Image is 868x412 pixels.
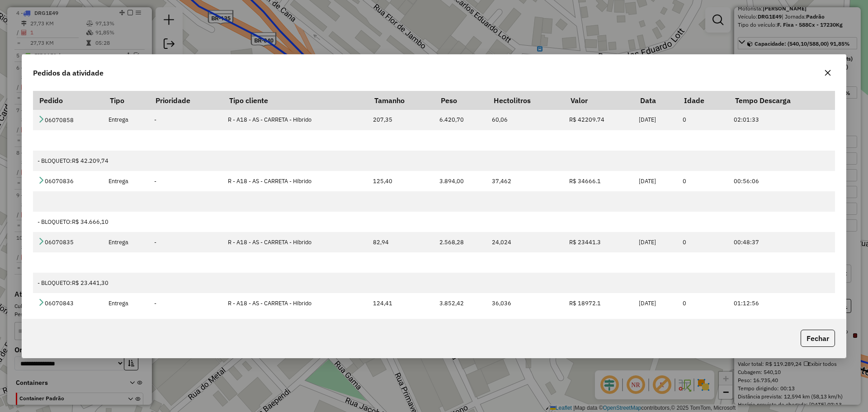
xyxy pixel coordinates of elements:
span: R$ 23.441,30 [72,279,108,287]
td: 00:48:37 [729,232,835,252]
th: Data [634,91,678,110]
td: 3.894,00 [434,171,487,191]
span: 60,06 [492,116,508,123]
td: - [150,232,223,252]
td: 00:56:06 [729,171,835,191]
td: R$ 23441.3 [564,232,634,252]
th: Tamanho [368,91,434,110]
th: Prioridade [150,91,223,110]
span: R - A18 - AS - CARRETA - Híbrido [228,116,311,123]
td: [DATE] [634,293,678,313]
td: [DATE] [634,171,678,191]
td: 2.568,28 [434,232,487,252]
th: Tempo Descarga [729,91,835,110]
td: R$ 18972.1 [564,293,634,313]
button: Fechar [801,330,835,347]
td: 02:01:33 [729,110,835,130]
th: Peso [434,91,487,110]
span: R - A18 - AS - CARRETA - Híbrido [228,177,311,185]
td: R$ 34666.1 [564,171,634,191]
th: Idade [678,91,729,110]
td: - [150,293,223,313]
td: - [150,110,223,130]
span: Entrega [108,299,128,307]
td: 3.852,42 [434,293,487,313]
td: 124,41 [368,293,434,313]
td: 0 [678,232,729,252]
td: 0 [678,171,729,191]
td: 06070858 [33,110,104,130]
th: Tipo [104,91,149,110]
td: R$ 42209.74 [564,110,634,130]
td: 06070836 [33,171,104,191]
td: 06070843 [33,293,104,313]
span: Entrega [108,238,128,246]
td: 06070835 [33,232,104,252]
td: 6.420,70 [434,110,487,130]
span: 37,462 [492,177,511,185]
th: Tipo cliente [223,91,368,110]
span: Entrega [108,177,128,185]
th: Pedido [33,91,104,110]
td: 125,40 [368,171,434,191]
td: 82,94 [368,232,434,252]
div: - BLOQUETO: [38,218,830,226]
td: - [150,171,223,191]
th: Hectolitros [487,91,564,110]
span: R$ 42.209,74 [72,157,108,165]
span: 36,036 [492,299,511,307]
th: Valor [564,91,634,110]
div: - BLOQUETO: [38,279,830,287]
span: R$ 34.666,10 [72,218,108,226]
span: R - A18 - AS - CARRETA - Híbrido [228,238,311,246]
td: [DATE] [634,110,678,130]
span: 24,024 [492,238,511,246]
span: Pedidos da atividade [33,67,104,78]
td: 01:12:56 [729,293,835,313]
td: 0 [678,293,729,313]
span: Entrega [108,116,128,123]
td: 207,35 [368,110,434,130]
div: - BLOQUETO: [38,156,830,165]
td: 0 [678,110,729,130]
span: R - A18 - AS - CARRETA - Híbrido [228,299,311,307]
td: [DATE] [634,232,678,252]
